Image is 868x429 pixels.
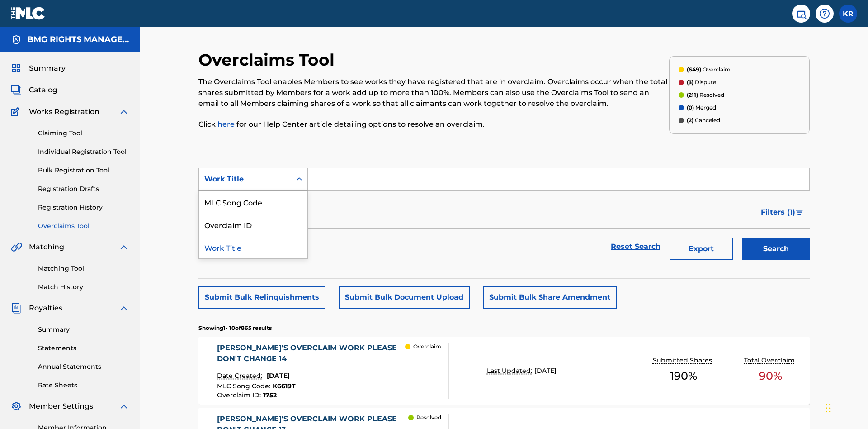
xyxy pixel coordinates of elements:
[796,8,807,19] img: search
[687,66,731,74] p: Overclaim
[687,66,701,73] span: (649)
[839,5,857,23] div: User Menu
[687,91,698,98] span: (211)
[38,147,129,157] a: Individual Registration Tool
[199,236,307,258] div: Work Title
[413,343,441,351] p: Overclaim
[38,184,129,194] a: Registration Drafts
[687,104,694,111] span: (0)
[755,201,810,224] button: Filters (1)
[118,401,129,412] img: expand
[819,8,830,19] img: help
[687,78,716,86] p: Dispute
[653,356,714,365] p: Submitted Shares
[687,116,720,124] p: Canceled
[38,325,129,334] a: Summary
[761,207,795,218] span: Filters ( 1 )
[38,343,129,353] a: Statements
[204,174,286,185] div: Work Title
[198,324,272,332] p: Showing 1 - 10 of 865 results
[670,368,697,384] span: 190 %
[273,382,296,390] span: K6619T
[823,386,868,429] iframe: Chat Widget
[217,343,406,364] div: [PERSON_NAME]'S OVERCLAIM WORK PLEASE DON'T CHANGE 14
[339,286,470,309] button: Submit Bulk Document Upload
[687,91,724,99] p: Resolved
[29,85,57,95] span: Catalog
[11,401,22,412] img: Member Settings
[11,242,22,253] img: Matching
[38,381,129,390] a: Rate Sheets
[267,372,290,380] span: [DATE]
[29,63,66,74] span: Summary
[38,221,129,231] a: Overclaims Tool
[742,238,810,260] button: Search
[263,391,277,399] span: 1752
[29,106,99,117] span: Works Registration
[826,395,831,422] div: Drag
[11,63,22,74] img: Summary
[38,264,129,273] a: Matching Tool
[38,203,129,212] a: Registration History
[199,191,307,213] div: MLC Song Code
[198,50,339,70] h2: Overclaims Tool
[792,5,810,23] a: Public Search
[38,129,129,138] a: Claiming Tool
[11,34,22,45] img: Accounts
[11,7,46,20] img: MLC Logo
[483,286,617,309] button: Submit Bulk Share Amendment
[217,382,273,390] span: MLC Song Code :
[199,213,307,236] div: Overclaim ID
[198,168,810,265] form: Search Form
[687,117,693,124] span: (2)
[744,356,797,365] p: Total Overclaim
[11,63,66,74] a: SummarySummary
[687,79,693,86] span: (3)
[217,120,236,129] a: here
[670,238,733,260] button: Export
[11,85,57,95] a: CatalogCatalog
[198,286,325,309] button: Submit Bulk Relinquishments
[217,371,264,381] p: Date Created:
[38,166,129,175] a: Bulk Registration Tool
[11,85,22,95] img: Catalog
[11,303,22,314] img: Royalties
[29,303,62,314] span: Royalties
[759,368,782,384] span: 90 %
[11,106,23,117] img: Works Registration
[38,362,129,372] a: Annual Statements
[198,119,669,130] p: Click for our Help Center article detailing options to resolve an overclaim.
[217,391,263,399] span: Overclaim ID :
[198,76,669,109] p: The Overclaims Tool enables Members to see works they have registered that are in overclaim. Over...
[816,5,834,23] div: Help
[118,242,129,253] img: expand
[687,104,716,112] p: Merged
[487,366,534,376] p: Last Updated:
[38,282,129,292] a: Match History
[29,242,64,253] span: Matching
[534,367,557,375] span: [DATE]
[29,401,93,412] span: Member Settings
[118,106,129,117] img: expand
[416,414,441,422] p: Resolved
[606,237,665,257] a: Reset Search
[198,337,810,405] a: [PERSON_NAME]'S OVERCLAIM WORK PLEASE DON'T CHANGE 14Date Created:[DATE]MLC Song Code:K6619TOverc...
[118,303,129,314] img: expand
[27,34,129,45] h5: BMG RIGHTS MANAGEMENT US, LLC
[796,210,803,215] img: filter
